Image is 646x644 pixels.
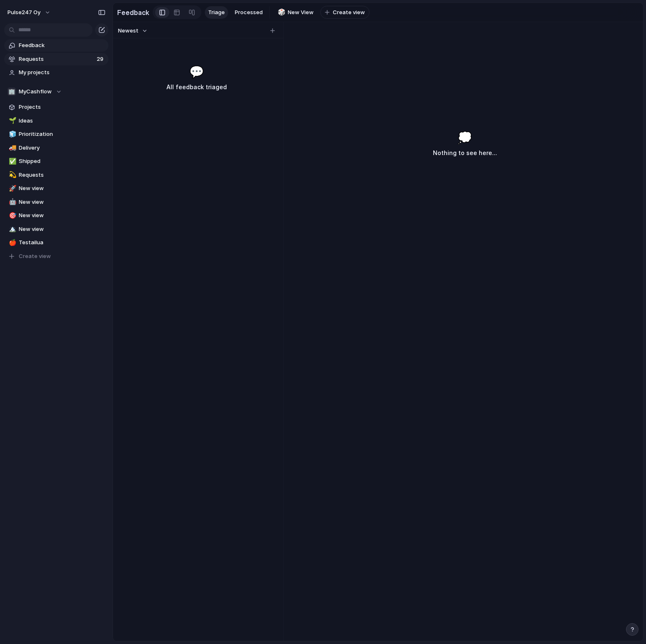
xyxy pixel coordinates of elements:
[276,8,285,17] button: 🎲
[4,53,108,65] a: Requests29
[117,25,149,36] button: Newest
[9,157,15,166] div: ✅
[4,101,108,113] a: Projects
[433,148,497,158] h3: Nothing to see here...
[8,211,16,220] button: 🎯
[19,130,106,138] span: Prioritization
[19,157,106,165] span: Shipped
[320,6,370,19] button: Create view
[4,85,108,98] button: 🏢MyCashflow
[4,209,108,222] a: 🎯New view
[19,238,106,247] span: Testailua
[288,8,314,17] span: New View
[333,8,365,17] span: Create view
[4,196,108,208] a: 🤖New view
[4,182,108,195] a: 🚀New view
[9,116,15,125] div: 🌱
[9,130,15,139] div: 🧊
[9,143,15,153] div: 🚚
[4,66,108,79] a: My projects
[4,236,108,249] a: 🍎Testailua
[8,184,16,193] button: 🚀
[9,211,15,221] div: 🎯
[19,198,106,206] span: New view
[19,144,106,152] span: Delivery
[8,198,16,206] button: 🤖
[9,197,15,207] div: 🤖
[4,155,108,168] a: ✅Shipped
[133,82,260,92] h3: All feedback triaged
[8,144,16,152] button: 🚚
[9,170,15,180] div: 💫
[9,238,15,248] div: 🍎
[19,211,106,220] span: New view
[19,252,51,261] span: Create view
[8,88,16,96] div: 🏢
[189,63,204,80] span: 💬
[4,115,108,127] a: 🌱Ideas
[4,169,108,181] a: 💫Requests
[19,225,106,233] span: New view
[8,117,16,125] button: 🌱
[97,55,105,63] span: 29
[9,184,15,193] div: 🚀
[117,8,149,18] h2: Feedback
[19,41,106,50] span: Feedback
[19,88,52,96] span: MyCashflow
[8,157,16,165] button: ✅
[457,129,472,146] span: 💭
[118,27,138,35] span: Newest
[8,238,16,247] button: 🍎
[231,6,266,19] a: Processed
[208,8,225,17] span: Triage
[4,223,108,236] a: 🏔️New view
[8,225,16,233] button: 🏔️
[4,39,108,52] a: Feedback
[9,224,15,234] div: 🏔️
[19,103,106,111] span: Projects
[205,6,228,19] a: Triage
[19,55,94,63] span: Requests
[4,128,108,140] a: 🧊Prioritization
[19,171,106,179] span: Requests
[235,8,263,17] span: Processed
[8,130,16,138] button: 🧊
[19,184,106,193] span: New view
[4,142,108,154] a: 🚚Delivery
[273,6,317,19] a: 🎲New View
[8,8,40,17] span: Pulse247 Oy
[19,68,106,77] span: My projects
[8,171,16,179] button: 💫
[4,250,108,263] button: Create view
[278,8,284,17] div: 🎲
[4,6,55,19] button: Pulse247 Oy
[19,117,106,125] span: Ideas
